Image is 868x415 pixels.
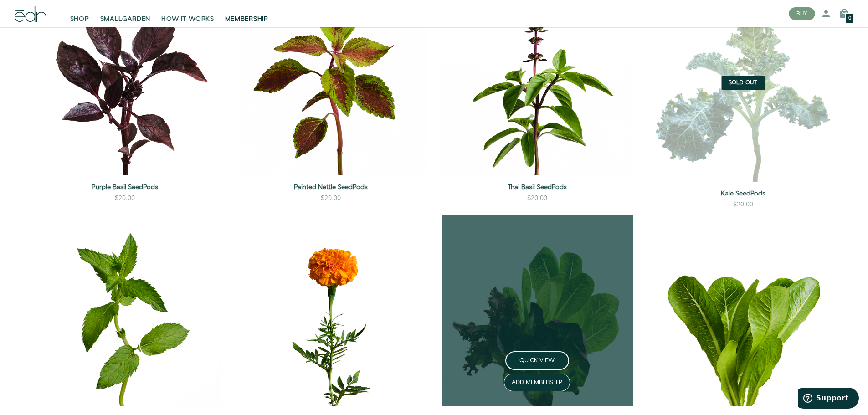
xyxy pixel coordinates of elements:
[95,4,156,24] a: SMALLGARDEN
[798,388,859,410] iframe: Opens a widget where you can find more information
[647,215,839,406] img: Bibb Lettuce SeedPods
[789,7,815,20] button: BUY
[848,16,851,21] span: 0
[733,200,753,209] div: $20.00
[527,194,547,203] div: $20.00
[115,194,135,203] div: $20.00
[156,4,219,24] a: HOW IT WORKS
[442,183,633,192] a: Thai Basil SeedPods
[29,183,221,192] a: Purple Basil SeedPods
[729,80,757,86] span: Sold Out
[161,15,214,24] span: HOW IT WORKS
[70,15,89,24] span: SHOP
[225,15,268,24] span: MEMBERSHIP
[321,194,341,203] div: $20.00
[29,215,221,406] img: Mint SeedPods
[235,183,426,192] a: Painted Nettle SeedPods
[100,15,151,24] span: SMALLGARDEN
[504,374,570,391] button: ADD MEMBERSHIP
[505,351,569,370] button: QUICK VIEW
[220,4,274,24] a: MEMBERSHIP
[235,215,426,406] img: Marigold SeedPods
[647,189,839,198] a: Kale SeedPods
[65,4,95,24] a: SHOP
